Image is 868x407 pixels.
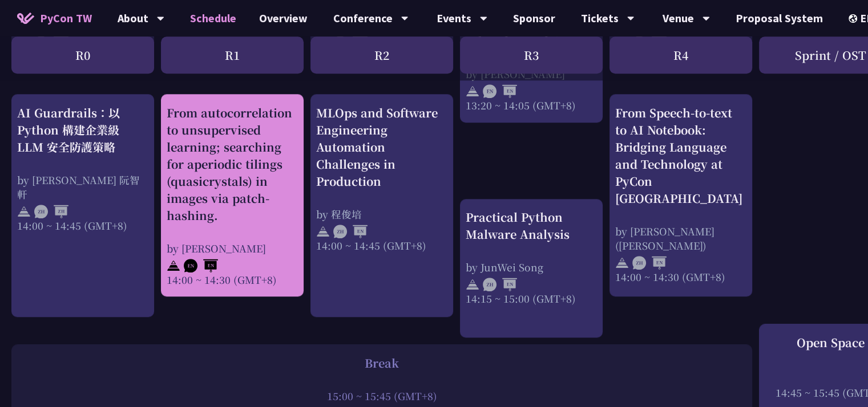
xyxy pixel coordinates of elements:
img: Home icon of PyCon TW 2025 [17,13,34,24]
div: From autocorrelation to unsupervised learning; searching for aperiodic tilings (quasicrystals) in... [167,104,298,224]
a: From autocorrelation to unsupervised learning; searching for aperiodic tilings (quasicrystals) in... [167,104,298,287]
div: 14:00 ~ 14:45 (GMT+8) [316,238,447,253]
a: From Speech-to-text to AI Notebook: Bridging Language and Technology at PyCon [GEOGRAPHIC_DATA] b... [615,104,746,287]
div: 14:00 ~ 14:30 (GMT+8) [615,270,746,284]
div: Break [17,355,746,372]
img: svg+xml;base64,PHN2ZyB4bWxucz0iaHR0cDovL3d3dy53My5vcmcvMjAwMC9zdmciIHdpZHRoPSIyNCIgaGVpZ2h0PSIyNC... [615,256,629,270]
div: by [PERSON_NAME] [167,241,298,255]
div: R3 [460,36,603,74]
div: From Speech-to-text to AI Notebook: Bridging Language and Technology at PyCon [GEOGRAPHIC_DATA] [615,104,746,207]
span: PyCon TW [40,10,92,27]
div: 14:15 ~ 15:00 (GMT+8) [466,291,597,306]
img: ZHEN.371966e.svg [632,256,667,270]
div: Practical Python Malware Analysis [466,209,597,243]
div: 14:00 ~ 14:45 (GMT+8) [17,218,148,233]
img: ENEN.5a408d1.svg [184,259,218,272]
div: AI Guardrails：以 Python 構建企業級 LLM 安全防護策略 [17,104,148,156]
div: by 程俊培 [316,207,447,221]
img: svg+xml;base64,PHN2ZyB4bWxucz0iaHR0cDovL3d3dy53My5vcmcvMjAwMC9zdmciIHdpZHRoPSIyNCIgaGVpZ2h0PSIyNC... [466,278,479,291]
img: Locale Icon [849,14,860,23]
div: MLOps and Software Engineering Automation Challenges in Production [316,104,447,190]
img: ZHEN.371966e.svg [333,225,368,238]
div: R2 [310,36,453,74]
div: 14:00 ~ 14:30 (GMT+8) [167,272,298,287]
div: R1 [161,36,304,74]
img: svg+xml;base64,PHN2ZyB4bWxucz0iaHR0cDovL3d3dy53My5vcmcvMjAwMC9zdmciIHdpZHRoPSIyNCIgaGVpZ2h0PSIyNC... [316,225,330,238]
a: PyCon TW [6,4,103,32]
img: svg+xml;base64,PHN2ZyB4bWxucz0iaHR0cDovL3d3dy53My5vcmcvMjAwMC9zdmciIHdpZHRoPSIyNCIgaGVpZ2h0PSIyNC... [167,259,180,272]
div: 13:20 ~ 14:05 (GMT+8) [466,98,597,112]
img: ZHZH.38617ef.svg [34,205,68,218]
div: 15:00 ~ 15:45 (GMT+8) [17,389,746,403]
img: svg+xml;base64,PHN2ZyB4bWxucz0iaHR0cDovL3d3dy53My5vcmcvMjAwMC9zdmciIHdpZHRoPSIyNCIgaGVpZ2h0PSIyNC... [466,84,479,98]
div: R4 [609,36,752,74]
img: ZHEN.371966e.svg [483,278,517,291]
div: by [PERSON_NAME] 阮智軒 [17,173,148,201]
div: by [PERSON_NAME] ([PERSON_NAME]) [615,224,746,253]
img: ENEN.5a408d1.svg [483,84,517,98]
img: svg+xml;base64,PHN2ZyB4bWxucz0iaHR0cDovL3d3dy53My5vcmcvMjAwMC9zdmciIHdpZHRoPSIyNCIgaGVpZ2h0PSIyNC... [17,205,31,218]
a: Practical Python Malware Analysis by JunWei Song 14:15 ~ 15:00 (GMT+8) [466,209,597,328]
a: MLOps and Software Engineering Automation Challenges in Production by 程俊培 14:00 ~ 14:45 (GMT+8) [316,104,447,307]
a: AI Guardrails：以 Python 構建企業級 LLM 安全防護策略 by [PERSON_NAME] 阮智軒 14:00 ~ 14:45 (GMT+8) [17,104,148,307]
div: R0 [11,36,154,74]
div: by JunWei Song [466,260,597,274]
